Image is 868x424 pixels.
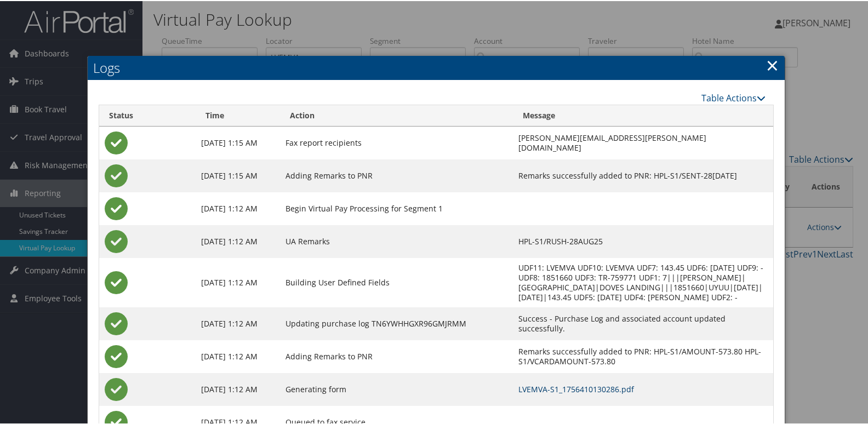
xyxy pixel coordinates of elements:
td: Remarks successfully added to PNR: HPL-S1/SENT-28[DATE] [513,158,773,191]
td: [DATE] 1:15 AM [196,158,280,191]
td: Updating purchase log TN6YWHHGXR96GMJRMM [280,306,513,339]
td: [PERSON_NAME][EMAIL_ADDRESS][PERSON_NAME][DOMAIN_NAME] [513,125,773,158]
td: [DATE] 1:12 AM [196,372,280,405]
td: [DATE] 1:12 AM [196,191,280,224]
a: Close [766,53,779,75]
td: Adding Remarks to PNR [280,158,513,191]
th: Status: activate to sort column ascending [99,104,196,125]
a: Table Actions [701,91,766,103]
a: LVEMVA-S1_1756410130286.pdf [518,383,634,393]
td: UA Remarks [280,224,513,257]
h2: Logs [88,55,785,79]
th: Action: activate to sort column ascending [280,104,513,125]
td: Success - Purchase Log and associated account updated successfully. [513,306,773,339]
td: HPL-S1/RUSH-28AUG25 [513,224,773,257]
td: [DATE] 1:12 AM [196,224,280,257]
td: Remarks successfully added to PNR: HPL-S1/AMOUNT-573.80 HPL-S1/VCARDAMOUNT-573.80 [513,339,773,372]
td: UDF11: LVEMVA UDF10: LVEMVA UDF7: 143.45 UDF6: [DATE] UDF9: - UDF8: 1851660 UDF3: TR-759771 UDF1:... [513,257,773,306]
td: Begin Virtual Pay Processing for Segment 1 [280,191,513,224]
td: [DATE] 1:15 AM [196,125,280,158]
td: Adding Remarks to PNR [280,339,513,372]
td: Fax report recipients [280,125,513,158]
td: [DATE] 1:12 AM [196,306,280,339]
td: [DATE] 1:12 AM [196,339,280,372]
td: [DATE] 1:12 AM [196,257,280,306]
th: Time: activate to sort column ascending [196,104,280,125]
th: Message: activate to sort column ascending [513,104,773,125]
td: Generating form [280,372,513,405]
td: Building User Defined Fields [280,257,513,306]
